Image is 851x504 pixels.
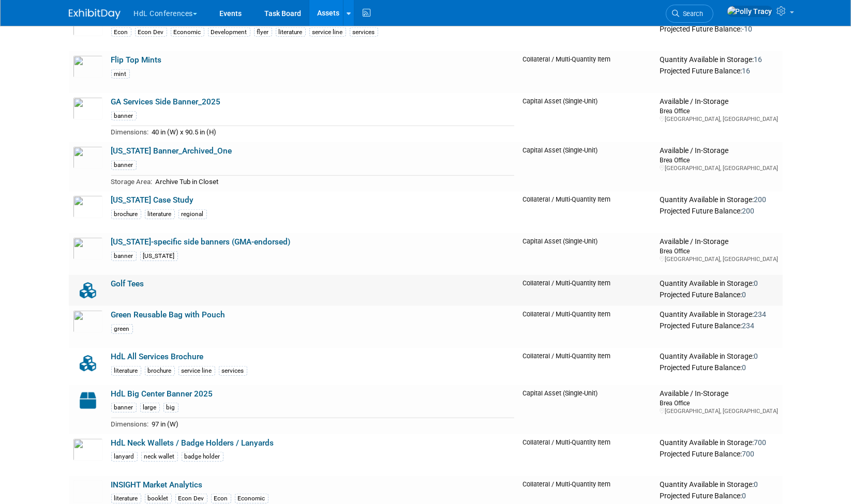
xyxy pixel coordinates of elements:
td: Archive Tub in Closet [153,175,515,187]
div: literature [145,209,175,219]
div: Quantity Available in Storage: [660,480,778,490]
span: 40 in (W) x 90.5 in (H) [152,128,217,136]
div: Econ [111,27,131,37]
div: Available / In-Storage [660,237,778,247]
span: 0 [742,291,746,299]
div: green [111,324,133,334]
div: neck wallet [141,452,178,462]
div: literature [111,494,141,503]
td: Collateral / Multi-Quantity Item [518,306,655,348]
a: Golf Tees [111,279,144,288]
td: Collateral / Multi-Quantity Item [518,348,655,385]
div: Econ Dev [175,494,207,503]
a: Search [666,5,713,23]
div: literature [276,27,306,37]
td: Capital Asset (Single-Unit) [518,233,655,275]
a: GA Services Side Banner_2025 [111,97,221,106]
a: Flip Top Mints [111,55,162,65]
div: regional [178,209,207,219]
div: booklet [145,494,172,503]
td: Collateral / Multi-Quantity Item [518,434,655,476]
div: Econ Dev [135,27,167,37]
div: Brea Office [660,156,778,164]
div: Quantity Available in Storage: [660,195,778,205]
a: Green Reusable Bag with Pouch [111,310,226,319]
div: [US_STATE] [140,251,178,261]
div: Quantity Available in Storage: [660,438,778,448]
div: Available / In-Storage [660,389,778,399]
span: 0 [742,492,746,500]
td: Collateral / Multi-Quantity Item [518,51,655,93]
div: Brea Office [660,247,778,255]
div: service line [309,27,346,37]
img: Collateral-Icon-2.png [73,279,103,302]
div: Projected Future Balance: [660,361,778,373]
span: 16 [742,67,750,75]
div: [GEOGRAPHIC_DATA], [GEOGRAPHIC_DATA] [660,407,778,415]
div: flyer [254,27,272,37]
div: Econ [211,494,231,503]
a: HdL Big Center Banner 2025 [111,389,213,399]
div: Brea Office [660,106,778,115]
div: literature [111,366,141,376]
div: service line [178,366,215,376]
div: [GEOGRAPHIC_DATA], [GEOGRAPHIC_DATA] [660,255,778,263]
div: large [140,403,160,413]
td: Dimensions: [111,418,149,430]
div: big [163,403,178,413]
span: Storage Area: [111,178,153,186]
span: 700 [742,450,754,458]
span: 200 [742,207,754,215]
div: Quantity Available in Storage: [660,352,778,361]
div: Projected Future Balance: [660,490,778,501]
span: 0 [754,279,758,287]
span: Search [680,10,704,18]
span: 200 [754,195,766,204]
div: Quantity Available in Storage: [660,279,778,288]
div: banner [111,403,137,413]
span: 97 in (W) [152,420,179,428]
div: Brea Office [660,399,778,407]
img: Capital-Asset-Icon-2.png [73,389,103,412]
span: 700 [754,438,766,447]
div: badge holder [182,452,223,462]
div: mint [111,69,130,79]
div: banner [111,111,137,121]
div: banner [111,251,137,261]
a: HdL All Services Brochure [111,352,204,361]
div: banner [111,160,137,170]
div: Quantity Available in Storage: [660,310,778,319]
span: 0 [754,480,758,488]
div: services [219,366,247,376]
div: Quantity Available in Storage: [660,55,778,65]
td: Dimensions: [111,126,149,138]
div: Projected Future Balance: [660,448,778,459]
div: Development [208,27,250,37]
a: [US_STATE] Case Study [111,195,194,205]
div: Projected Future Balance: [660,65,778,76]
img: Collateral-Icon-2.png [73,352,103,375]
td: Collateral / Multi-Quantity Item [518,9,655,51]
span: 16 [754,55,762,64]
a: HdL Neck Wallets / Badge Holders / Lanyards [111,438,274,448]
td: Collateral / Multi-Quantity Item [518,275,655,306]
span: 234 [742,322,754,330]
div: Economic [171,27,204,37]
img: Polly Tracy [727,6,773,17]
a: [US_STATE] Banner_Archived_One [111,146,232,156]
div: [GEOGRAPHIC_DATA], [GEOGRAPHIC_DATA] [660,164,778,172]
span: -10 [742,25,752,33]
a: INSIGHT Market Analytics [111,480,203,490]
span: 234 [754,310,766,318]
div: Available / In-Storage [660,97,778,106]
span: 0 [742,363,746,372]
td: Capital Asset (Single-Unit) [518,93,655,142]
td: Capital Asset (Single-Unit) [518,385,655,434]
div: Projected Future Balance: [660,23,778,34]
td: Capital Asset (Single-Unit) [518,142,655,191]
div: Available / In-Storage [660,146,778,156]
div: brochure [145,366,175,376]
div: services [350,27,378,37]
span: 0 [754,352,758,360]
div: Projected Future Balance: [660,288,778,300]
